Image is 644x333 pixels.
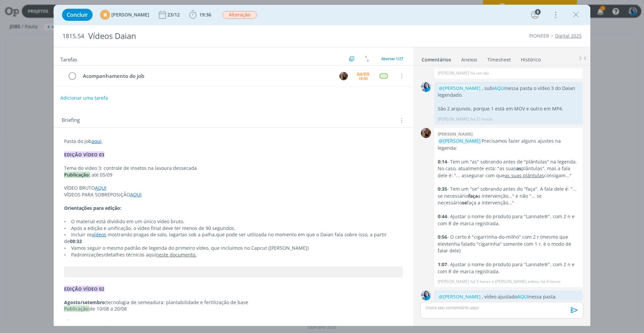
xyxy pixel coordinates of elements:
[54,5,590,326] div: dialog
[438,70,469,76] p: [PERSON_NAME]
[64,172,90,178] strong: Publicação:
[64,225,235,231] span: • Após a edição e unificação, o vídeo final deve ter menos de 90 segundos.
[494,85,505,91] a: AQUI
[80,72,333,80] div: Acompanhamento do job
[471,70,489,76] span: há um dia
[130,191,142,198] a: AQUI
[100,10,110,20] div: M
[438,85,579,99] p: , subi nessa pasta o vídeo 3 do Daian legendado.
[438,261,447,268] strong: 1:07
[222,11,257,19] span: Alteração
[64,151,104,158] strong: EDIÇÃO VÍDEO 03
[535,9,541,15] div: 8
[357,72,369,77] div: 04/09
[438,234,447,240] strong: 0:56
[438,186,579,206] p: - Tem um "se" sobrando antes do "faça". A fala dele é: "... se necessário a intervenção..." e não...
[529,33,549,39] a: PIONEER
[487,53,511,63] a: Timesheet
[438,131,473,137] b: [PERSON_NAME]
[64,299,403,306] p: tecnologia de semeadura: plantabilidade e fertilização de base
[365,56,369,62] img: arrow-down-up.svg
[64,231,403,245] p: mostrando pragas de solo, lagartas sob a palha,
[339,72,348,80] img: A
[421,290,431,300] img: E
[62,116,80,125] span: Briefing
[70,238,82,244] strong: 00:32
[438,116,469,122] p: [PERSON_NAME]
[102,319,112,325] a: aqui
[64,305,90,312] span: Publicação:
[439,293,481,300] span: @[PERSON_NAME]
[471,279,490,285] span: há 5 horas
[92,172,112,178] span: até 05/09
[64,191,403,198] p: VÍDEOS PARA SOBREPOSIÇÃO
[92,138,102,144] a: aqui
[438,186,447,192] strong: 0:35
[438,279,469,285] p: [PERSON_NAME]
[64,138,403,145] p: Pasta do job .
[187,9,213,20] button: 19:36
[60,55,77,63] span: Tarefas
[86,28,363,44] div: Vídeos Daian
[64,185,403,191] p: VÍDEO BRUTO
[438,213,579,227] p: - Ajustar o nome do produto para "Lannate®", com 2 n e com R de marca registrada.
[92,231,106,238] a: vídeos
[541,279,560,285] span: há 4 horas
[64,231,92,238] span: • Incluir os
[438,158,579,179] p: - Tem um "as" sobrando antes de "plântulas" na legenda. No caso, atualmente está: "as suas plântu...
[421,128,431,138] img: A
[64,231,388,244] span: que pode ser utilizada no momento em que o Daian fala sobre isso, a partir de
[62,9,93,21] button: Concluir
[439,85,481,91] span: @[PERSON_NAME]
[199,11,211,18] span: 19:36
[468,193,478,199] strong: faça
[438,234,579,254] p: - O certo é "cigarrinha-do-milho" com 2 r (mesmo que elevtenha falado "cigarinha" somente com 1 r...
[64,245,309,251] span: • Vamos seguir o mesmo padrão de legenda do primeiro vídeo, que incluímos no Capcut ([PERSON_NAME])
[100,10,149,20] button: M[PERSON_NAME]
[438,105,579,112] p: São 2 arquivos, porque 1 está em MOV e outro em MP4.
[111,12,149,17] span: [PERSON_NAME]
[64,251,156,258] span: • Padronizações/detalhes técnicos aqui
[471,116,493,122] span: há 21 horas
[530,9,540,20] button: 8
[438,293,579,300] p: , vídeo ajustado nessa pasta.
[516,165,521,172] strong: as
[62,33,84,40] span: 1815.54
[555,33,582,39] a: Digital 2025
[421,53,451,63] a: Comentários
[64,305,403,312] p: de 10/08 a 20/08
[521,53,541,63] a: Histórico
[505,172,544,179] u: as suas plântulas
[64,319,403,326] p: VÍDEOS BRUTOS:
[438,158,447,165] strong: 0:14
[438,213,447,220] strong: 0:44
[67,12,88,17] span: Concluir
[421,82,431,92] img: E
[492,279,539,285] span: e [PERSON_NAME] editou
[517,293,529,300] a: AQUI
[461,56,477,63] div: Anexos
[462,199,467,206] strong: se
[64,205,121,211] strong: Orientações para edição:
[338,71,348,81] button: A
[64,218,184,225] span: • O material está dividido em um único vídeo bruto.
[439,138,481,144] span: @[PERSON_NAME]
[359,77,368,80] div: 18:00
[438,261,579,275] p: - Ajustar o nome do produto para "Lannate®", com 2 n e com R de marca registrada.
[95,185,106,191] a: AQUI
[64,286,104,292] strong: EDIÇÃO VÍDEO 02
[64,299,106,305] strong: Agosto/setembro:
[381,56,403,61] span: Abertas 1/27
[60,92,108,104] button: Adicionar uma tarefa
[222,11,257,19] button: Alteração
[64,165,403,172] p: Tema do vídeo 3: controle de insetos na lavoura dessecada
[438,138,579,151] p: Precisamos fazer alguns ajustes na legenda:
[156,251,197,258] a: neste documento.
[167,12,181,17] div: 23/12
